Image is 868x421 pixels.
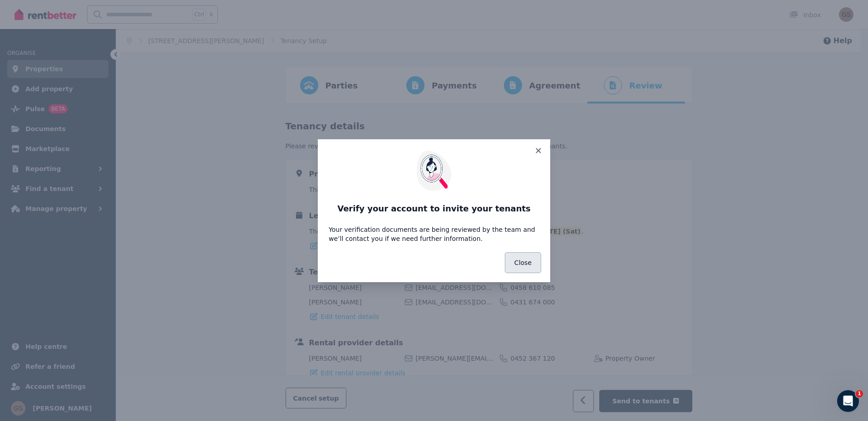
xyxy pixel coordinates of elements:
[837,390,859,412] iframe: Intercom live chat
[329,203,539,214] h3: Verify your account to invite your tenants
[856,390,863,397] span: 1
[505,252,541,273] button: Close
[414,150,454,191] img: RentBetter property verification
[329,225,539,243] p: Your verification documents are being reviewed by the team and we’ll contact you if we need furth...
